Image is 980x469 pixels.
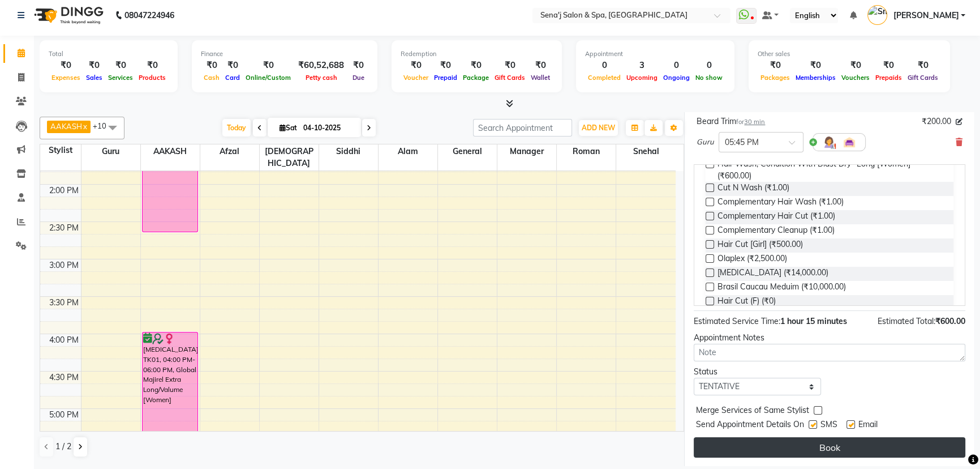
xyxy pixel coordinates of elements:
div: 0 [585,59,624,72]
div: 4:30 PM [47,372,81,383]
span: AAKASH [50,122,82,131]
span: Complementary Hair Wash (₹1.00) [717,196,844,210]
div: ₹0 [222,59,243,72]
div: 3:30 PM [47,297,81,309]
button: ADD NEW [579,120,618,136]
div: 0 [660,59,693,72]
span: [MEDICAL_DATA] (₹14,000.00) [717,267,828,281]
span: Alam [379,144,437,159]
div: ₹0 [201,59,222,72]
div: ₹0 [872,59,905,72]
span: Guru [81,144,140,159]
span: Ongoing [660,74,693,82]
span: Services [105,74,136,82]
span: Sales [83,74,105,82]
span: ADD NEW [582,123,615,132]
i: Edit price [956,118,962,125]
span: 30 min [744,118,765,126]
div: Beard Trim [697,116,765,127]
div: ₹0 [431,59,460,72]
span: Complementary Hair Cut (₹1.00) [717,210,835,224]
span: Send Appointment Details On [696,419,804,433]
div: 3:00 PM [47,259,81,271]
span: Olaplex (₹2,500.00) [717,253,787,267]
div: Other sales [758,49,941,59]
div: ₹0 [83,59,105,72]
span: Cut N Wash (₹1.00) [717,182,789,196]
div: 4:00 PM [47,334,81,346]
div: 2:30 PM [47,222,81,234]
span: Card [222,74,243,82]
span: Memberships [793,74,839,82]
div: 5:00 PM [47,409,81,421]
input: Search Appointment [473,119,572,137]
span: Online/Custom [243,74,294,82]
span: Manager [497,144,556,159]
span: [DEMOGRAPHIC_DATA] [260,144,319,170]
span: Vouchers [839,74,872,82]
span: Afzal [200,144,259,159]
div: ₹0 [839,59,872,72]
span: Gift Cards [905,74,941,82]
span: Products [136,74,169,82]
div: 3 [624,59,660,72]
span: Sat [277,123,300,132]
div: Stylist [40,144,81,156]
span: SMS [820,419,837,433]
span: Expenses [49,74,83,82]
div: ₹0 [758,59,793,72]
div: ₹0 [793,59,839,72]
span: 1 / 2 [55,441,71,453]
span: +10 [93,121,115,130]
div: Total [49,49,169,59]
span: Estimated Service Time: [694,316,780,326]
div: ₹0 [349,59,368,72]
span: Hair Cut [Girl] (₹500.00) [717,238,803,253]
span: Gift Cards [492,74,528,82]
span: AAKASH [141,144,200,159]
span: Hair Cut (F) (₹0) [717,295,776,309]
span: Prepaid [431,74,460,82]
div: ₹0 [492,59,528,72]
button: Book [694,437,965,458]
small: for [736,118,765,126]
span: Package [460,74,492,82]
span: ₹200.00 [922,116,951,127]
div: Appointment Notes [694,332,965,344]
span: Brasil Caucau Meduim (₹10,000.00) [717,281,846,295]
span: Merge Services of Same Stylist [696,404,809,419]
div: ₹0 [243,59,294,72]
span: 1 hour 15 minutes [780,316,847,326]
input: 2025-10-04 [300,120,356,137]
img: Smita Acharekar [867,5,887,25]
span: Due [350,74,367,82]
span: Prepaids [872,74,905,82]
div: Appointment [585,49,725,59]
div: 0 [693,59,725,72]
span: Packages [758,74,793,82]
div: ₹0 [460,59,492,72]
span: Wallet [528,74,553,82]
span: ₹600.00 [935,316,965,326]
span: Estimated Total: [878,316,935,326]
div: ₹0 [49,59,83,72]
div: ₹0 [401,59,431,72]
div: Status [694,366,821,378]
span: Guru [697,137,714,148]
div: ₹60,52,688 [294,59,349,72]
div: 2:00 PM [47,185,81,197]
span: Voucher [401,74,431,82]
span: Completed [585,74,624,82]
div: ₹0 [105,59,136,72]
span: Complementary Cleanup (₹1.00) [717,224,835,238]
div: ₹0 [136,59,169,72]
span: Today [222,119,251,137]
img: Interior.png [843,135,856,149]
span: Siddhi [319,144,378,159]
span: Petty cash [303,74,340,82]
span: Email [858,419,878,433]
span: [PERSON_NAME] [893,10,958,22]
div: ₹0 [528,59,553,72]
span: Cash [201,74,222,82]
span: No show [693,74,725,82]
